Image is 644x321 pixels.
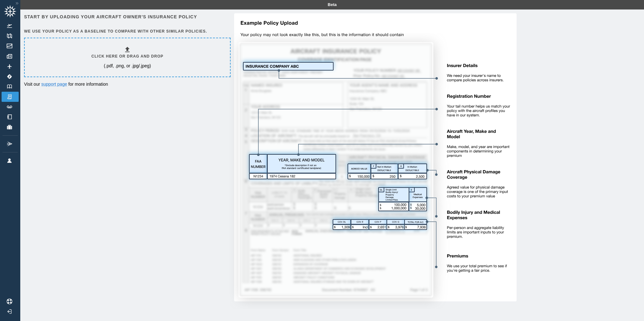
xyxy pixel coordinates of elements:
[104,63,151,69] p: (.pdf, .png, or .jpg/.jpeg)
[24,81,229,87] p: Visit our for more information
[229,13,517,309] img: policy-upload-example-5e420760c1425035513a.svg
[92,53,163,59] h6: Click here or drag and drop
[41,82,67,87] a: support page
[24,28,229,34] h6: We use your policy as a baseline to compare with other similar policies.
[24,13,229,20] h6: Start by uploading your aircraft owner's insurance policy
